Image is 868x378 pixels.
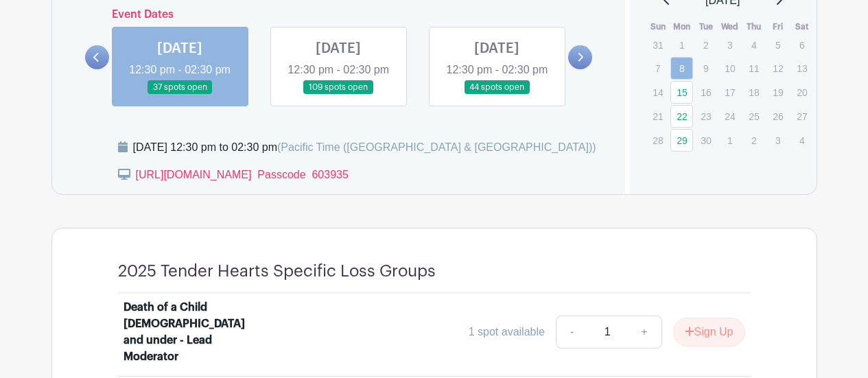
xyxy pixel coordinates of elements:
[790,20,814,34] th: Sat
[718,130,741,151] p: 1
[646,34,669,56] p: 31
[718,20,742,34] th: Wed
[790,130,813,151] p: 4
[790,82,813,103] p: 20
[718,106,741,127] p: 24
[766,58,789,79] p: 12
[469,324,545,340] div: 1 spot available
[718,34,741,56] p: 3
[766,20,790,34] th: Fri
[124,299,263,365] div: Death of a Child [DEMOGRAPHIC_DATA] and under - Lead Moderator
[118,261,436,281] h4: 2025 Tender Hearts Specific Loss Groups
[627,316,661,349] a: +
[742,106,765,127] p: 25
[742,130,765,151] p: 2
[718,82,741,103] p: 17
[790,34,813,56] p: 6
[742,58,765,79] p: 11
[694,20,718,34] th: Tue
[646,20,670,34] th: Sun
[646,58,669,79] p: 7
[670,20,694,34] th: Mon
[766,82,789,103] p: 19
[766,130,789,151] p: 3
[646,106,669,127] p: 21
[742,82,765,103] p: 18
[742,34,765,56] p: 4
[109,8,569,21] h6: Event Dates
[742,20,766,34] th: Thu
[556,316,587,349] a: -
[277,141,596,153] span: (Pacific Time ([GEOGRAPHIC_DATA] & [GEOGRAPHIC_DATA]))
[133,139,596,156] div: [DATE] 12:30 pm to 02:30 pm
[670,81,693,104] a: 15
[694,106,717,127] p: 23
[670,57,693,80] a: 8
[694,130,717,151] p: 30
[136,169,349,180] a: [URL][DOMAIN_NAME] Passcode 603935
[790,58,813,79] p: 13
[766,106,789,127] p: 26
[673,318,745,346] button: Sign Up
[670,105,693,128] a: 22
[646,82,669,103] p: 14
[694,58,717,79] p: 9
[694,34,717,56] p: 2
[790,106,813,127] p: 27
[718,58,741,79] p: 10
[694,82,717,103] p: 16
[670,129,693,152] a: 29
[766,34,789,56] p: 5
[646,130,669,151] p: 28
[670,34,693,56] p: 1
